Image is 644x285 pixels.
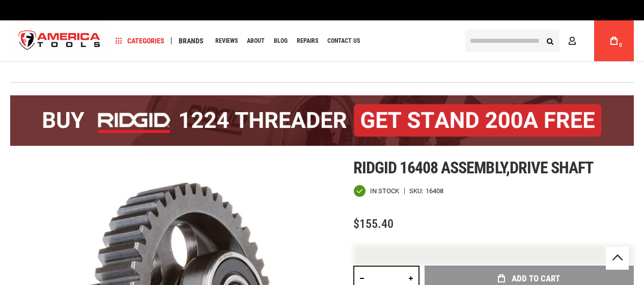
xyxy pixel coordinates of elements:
button: Search [540,31,559,50]
img: BOGO: Buy the RIDGID® 1224 Threader (26092), get the 92467 200A Stand FREE! [10,95,634,146]
a: Reviews [211,34,242,48]
a: Repairs [292,34,323,48]
span: In stock [370,188,399,194]
strong: SKU [409,188,426,194]
span: Contact Us [327,38,360,44]
a: Contact Us [323,34,365,48]
a: Blog [269,34,292,48]
a: store logo [10,22,109,60]
span: Reviews [215,38,238,44]
span: Categories [116,37,164,44]
a: Categories [111,34,169,48]
div: Availability [353,185,399,197]
span: 0 [619,42,622,48]
span: About [247,38,265,44]
span: Ridgid 16408 assembly,drive shaft [353,158,593,177]
a: Brands [174,34,208,48]
span: Blog [274,38,288,44]
a: 0 [604,20,624,61]
div: 16408 [426,188,443,194]
span: Brands [179,37,204,44]
span: Repairs [297,38,318,44]
img: America Tools [10,22,109,60]
a: About [242,34,269,48]
span: $155.40 [353,217,394,231]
